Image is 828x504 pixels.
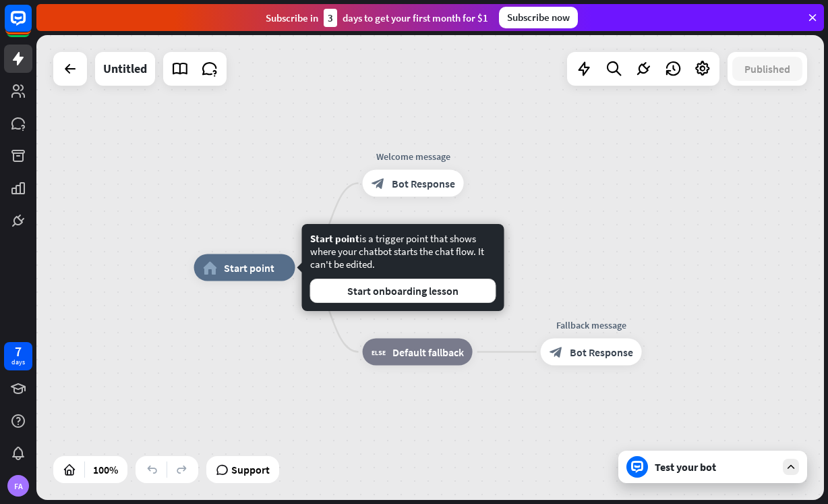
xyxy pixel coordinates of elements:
[550,345,563,359] i: block_bot_response
[11,358,25,367] div: days
[15,345,22,358] div: 7
[89,459,122,480] div: 100%
[324,9,337,27] div: 3
[392,177,455,190] span: Bot Response
[310,232,359,245] span: Start point
[266,9,488,27] div: Subscribe in days to get your first month for $1
[499,7,578,28] div: Subscribe now
[310,232,496,303] div: is a trigger point that shows where your chatbot starts the chat flow. It can't be edited.
[310,279,496,303] button: Start onboarding lesson
[372,177,385,190] i: block_bot_response
[203,261,217,275] i: home_2
[570,345,633,359] span: Bot Response
[231,459,270,480] span: Support
[224,261,274,275] span: Start point
[655,460,776,474] div: Test your bot
[531,318,652,332] div: Fallback message
[103,52,147,86] div: Untitled
[11,5,51,46] button: Open LiveChat chat widget
[372,345,386,359] i: block_fallback
[353,150,474,163] div: Welcome message
[392,345,464,359] span: Default fallback
[4,342,32,370] a: 7 days
[732,57,802,81] button: Published
[7,475,29,497] div: FA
